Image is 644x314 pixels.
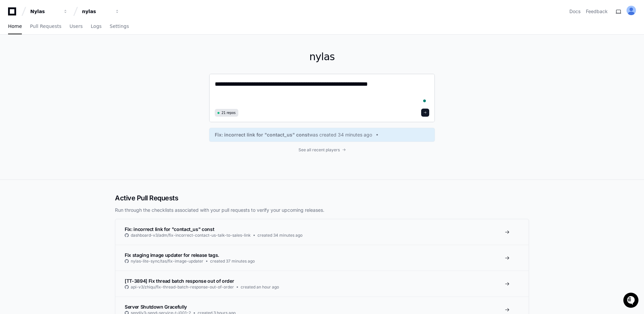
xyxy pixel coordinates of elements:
p: Run through the checklists associated with your pull requests to verify your upcoming releases. [115,207,529,213]
a: Fix: incorrect link for "contact_us" constdashboard-v3/adm/fix-incorrect-contact-us-talk-to-sales... [115,219,529,245]
span: Pylon [67,71,81,76]
span: Server Shutdown Gracefully [125,304,187,310]
a: Pull Requests [30,19,61,34]
a: See all recent players [209,147,435,153]
span: created an hour ago [241,284,279,290]
div: We're available if you need us! [23,57,85,62]
a: Fix: incorrect link for "contact_us" constwas created 34 minutes ago [215,131,429,138]
a: Fix staging image updater for release tags.nylas-lite-sync/tas/fix-image-updatercreated 37 minute... [115,245,529,271]
span: Pull Requests [30,24,61,28]
span: created 37 minutes ago [210,259,255,264]
span: dashboard-v3/adm/fix-incorrect-contact-us-talk-to-sales-link [131,233,251,238]
span: Home [8,24,22,28]
div: Start new chat [23,50,110,57]
a: Docs [569,8,580,15]
img: 1736555170064-99ba0984-63c1-480f-8ee9-699278ef63ed [7,50,19,62]
iframe: Open customer support [622,292,641,310]
div: Welcome [7,27,122,38]
div: nylas [82,8,111,15]
span: Fix: incorrect link for "contact_us" const [125,226,214,232]
span: was created 34 minutes ago [309,131,372,138]
span: api-v3/zhiqu/fix-thread-batch-response-out-of-order [131,284,234,290]
textarea: To enrich screen reader interactions, please activate Accessibility in Grammarly extension settings [215,79,429,107]
a: Home [8,19,22,34]
span: Fix: incorrect link for "contact_us" const [215,131,309,138]
a: Settings [110,19,129,34]
button: Start new chat [114,52,122,60]
a: Logs [91,19,102,34]
span: [TT-3894] Fix thread batch response out of order [125,278,234,284]
a: [TT-3894] Fix thread batch response out of orderapi-v3/zhiqu/fix-thread-batch-response-out-of-ord... [115,271,529,297]
span: Users [70,24,83,28]
span: created 34 minutes ago [257,233,303,238]
a: Users [70,19,83,34]
span: 21 repos [222,110,236,115]
span: Settings [110,24,129,28]
h2: Active Pull Requests [115,193,529,203]
span: Logs [91,24,102,28]
a: Powered byPylon [47,70,81,76]
h1: nylas [209,51,435,63]
img: ALV-UjVK8RpqmtaEmWt-w7smkXy4mXJeaO6BQfayqtOlFgo-JMPJ-9dwpjtPo0tPuJt-_htNhcUawv8hC7JLdgPRlxVfNlCaj... [627,6,636,15]
div: Nylas [30,8,59,15]
img: PlayerZero [7,7,20,20]
button: Feedback [586,8,608,15]
button: nylas [79,5,122,17]
span: nylas-lite-sync/tas/fix-image-updater [131,259,203,264]
span: See all recent players [298,147,340,153]
span: Fix staging image updater for release tags. [125,252,219,258]
button: Nylas [28,5,71,17]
